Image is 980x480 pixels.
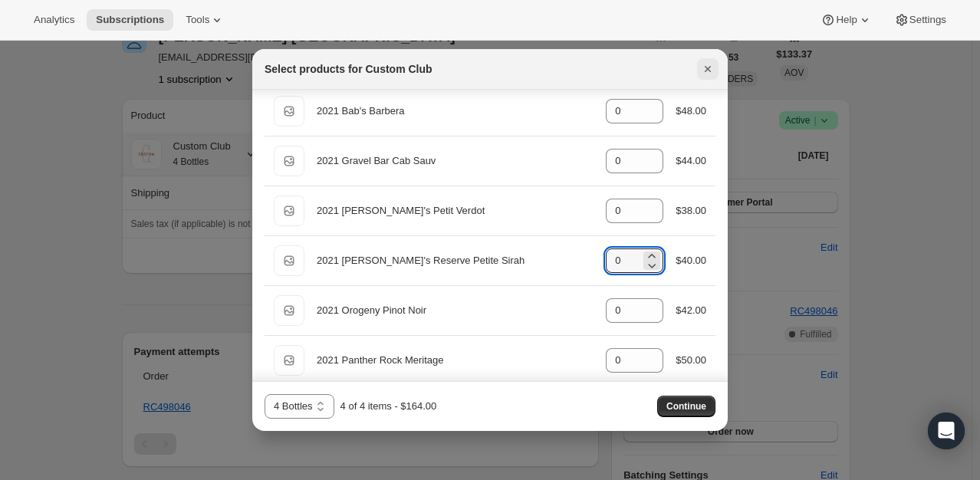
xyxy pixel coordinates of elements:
[676,253,706,268] div: $40.00
[317,253,594,268] div: 2021 [PERSON_NAME]'s Reserve Petite Sirah
[676,104,706,119] div: $48.00
[34,14,74,26] span: Analytics
[811,9,881,31] button: Help
[676,353,706,368] div: $50.00
[676,203,706,219] div: $38.00
[317,203,594,219] div: 2021 [PERSON_NAME]'s Petit Verdot
[909,14,946,26] span: Settings
[666,400,706,413] span: Continue
[657,396,715,417] button: Continue
[317,303,594,318] div: 2021 Orogeny Pinot Noir
[317,353,594,368] div: 2021 Panther Rock Meritage
[317,153,594,169] div: 2021 Gravel Bar Cab Sauv
[836,14,857,26] span: Help
[676,303,706,318] div: $42.00
[928,413,965,449] div: Open Intercom Messenger
[87,9,173,31] button: Subscriptions
[25,9,84,31] button: Analytics
[176,9,234,31] button: Tools
[317,104,594,119] div: 2021 Bab's Barbera
[697,58,719,80] button: Close
[96,14,164,26] span: Subscriptions
[885,9,955,31] button: Settings
[186,14,209,26] span: Tools
[340,399,437,414] div: 4 of 4 items - $164.00
[676,153,706,169] div: $44.00
[265,61,432,77] h2: Select products for Custom Club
